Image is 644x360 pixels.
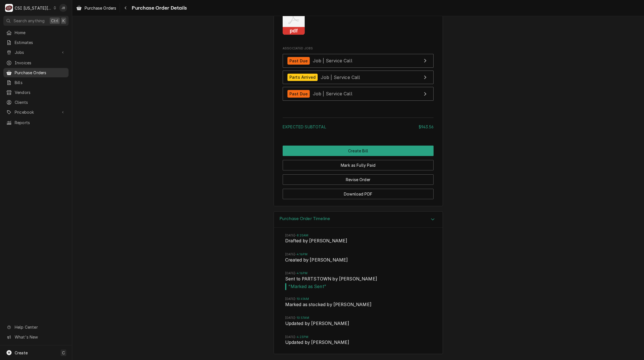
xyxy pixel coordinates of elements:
a: Vendors [3,88,69,97]
span: Bills [15,80,66,85]
div: Past Due [287,57,310,65]
span: Invoices [15,60,66,66]
span: Help Center [15,324,65,330]
div: Joshua Bennett's Avatar [59,4,67,12]
a: View Job [283,87,434,101]
button: Download PDF [283,189,434,199]
a: View Job [283,54,434,68]
span: Home [15,30,66,36]
a: Home [3,28,69,37]
span: Attachments [283,4,434,39]
span: Event String [285,320,431,328]
span: Associated Jobs [283,46,434,51]
span: Job | Service Call [313,58,352,63]
div: Purchase Order Timeline [274,211,443,354]
li: Event [285,252,431,271]
button: Search anythingCtrlK [3,16,69,26]
div: CSI [US_STATE][GEOGRAPHIC_DATA] [15,5,52,11]
span: Clients [15,99,66,105]
em: 10:41AM [297,297,309,301]
a: Purchase Orders [3,68,69,77]
span: Timestamp [285,271,431,276]
h3: Purchase Order Timeline [280,216,330,221]
div: Accordion Body [274,228,443,354]
div: Button Group Row [283,170,434,185]
button: Create Bill [283,146,434,156]
a: Go to Pricebook [3,107,69,117]
span: Timestamp [285,316,431,320]
span: Search anything [14,18,45,24]
a: Invoices [3,58,69,67]
span: Job | Service Call [313,91,352,96]
span: Reports [15,120,66,126]
span: Event String [285,257,431,265]
div: Button Group Row [283,156,434,170]
div: Button Group Row [283,146,434,156]
span: K [62,18,65,24]
em: 4:23PM [297,335,309,339]
a: Bills [3,78,69,87]
li: Event [285,233,431,252]
span: Timestamp [285,297,431,301]
span: Timestamp [285,252,431,257]
li: Event [285,271,431,297]
span: Expected Subtotal [283,124,326,129]
em: 10:57AM [297,316,309,320]
div: Amount Summary [283,115,434,134]
span: Purchase Orders [15,70,66,76]
span: Event Message [285,283,431,290]
span: Ctrl [51,18,58,24]
span: Timestamp [285,335,431,339]
a: View Job [283,71,434,84]
li: Event [285,297,431,316]
button: Navigate back [121,3,130,12]
span: Purchase Order Details [130,4,187,12]
span: C [62,350,65,356]
span: Pricebook [15,109,57,115]
button: Mark as Fully Paid [283,160,434,170]
div: Button Group [283,146,434,199]
div: Button Group Row [283,185,434,199]
div: Parts Arrived [287,74,318,81]
div: Subtotal [283,124,434,130]
span: Create [15,350,28,355]
a: Clients [3,98,69,107]
span: Purchase Orders [85,5,116,11]
span: Event String [285,276,431,284]
a: Go to What's New [3,332,69,342]
div: Accordion Header [274,212,443,228]
div: JB [59,4,67,12]
div: CSI Kansas City's Avatar [5,4,13,12]
em: 4:16PM [297,253,308,256]
span: Event String [285,301,431,309]
a: Go to Jobs [3,48,69,57]
div: $943.56 [419,124,434,130]
li: Event [285,335,431,354]
em: 8:20AM [297,234,309,237]
div: C [5,4,13,12]
span: Event String [285,238,431,245]
span: Job | Service Call [321,74,360,80]
span: Estimates [15,39,66,45]
span: Jobs [15,49,57,55]
span: Vendors [15,89,66,95]
a: Estimates [3,38,69,47]
span: What's New [15,334,65,340]
span: Event String [285,339,431,347]
em: 4:16PM [297,271,308,275]
div: Past Due [287,90,310,98]
span: Timestamp [285,233,431,238]
button: pdf [283,8,305,35]
a: Reports [3,118,69,127]
li: Event [285,316,431,335]
button: Accordion Details Expand Trigger [274,212,443,228]
button: Revise Order [283,174,434,185]
a: Purchase Orders [74,3,118,13]
div: Associated Jobs [283,46,434,104]
a: Go to Help Center [3,322,69,332]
